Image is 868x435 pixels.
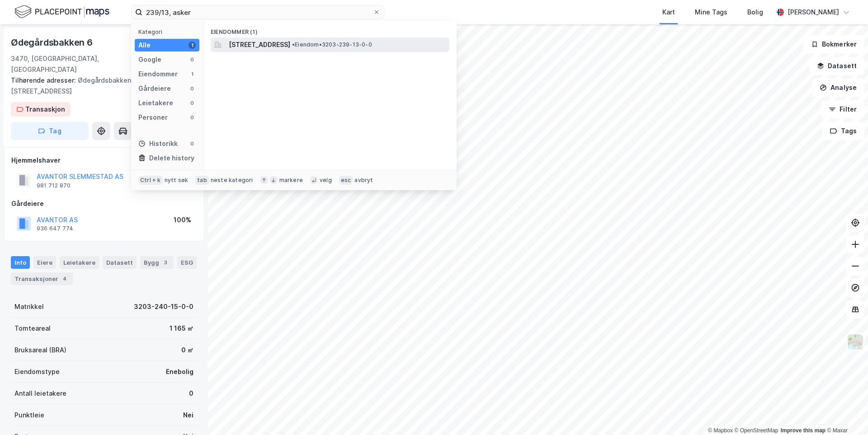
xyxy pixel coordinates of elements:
input: Søk på adresse, matrikkel, gårdeiere, leietakere eller personer [142,5,373,19]
div: 0 [189,56,196,63]
div: Eiere [33,256,56,269]
div: 4 [60,274,69,283]
iframe: Chat Widget [823,392,868,435]
div: tab [195,176,209,185]
div: ESG [177,256,197,269]
div: 0 [189,114,196,121]
button: Bokmerker [803,35,864,53]
div: markere [279,177,303,184]
div: Matrikkel [14,301,44,312]
div: neste kategori [211,177,253,184]
span: Eiendom • 3203-239-13-0-0 [292,41,372,48]
a: Mapbox [708,427,733,434]
div: Datasett [103,256,137,269]
div: Kart [662,7,675,18]
div: Punktleie [14,410,44,421]
div: esc [339,176,353,185]
div: Gårdeiere [138,83,171,94]
div: Alle [138,40,151,51]
div: Transaskjon [25,104,65,115]
div: [PERSON_NAME] [788,7,839,18]
div: Eiendommer [138,69,178,80]
button: Tags [822,122,864,140]
div: Nei [183,410,193,421]
div: Ødegårdsbakken 2, [STREET_ADDRESS] [11,75,190,97]
div: 1 [189,70,196,78]
div: Ctrl + k [138,176,163,185]
div: Bruksareal (BRA) [14,345,66,355]
div: Kategori [138,28,199,35]
div: 0 [189,140,196,147]
div: Transaksjoner [11,272,73,285]
img: logo.f888ab2527a4732fd821a326f86c7f29.svg [14,4,109,20]
div: Tomteareal [14,323,51,334]
div: Bygg [140,256,174,269]
div: 100% [174,215,191,225]
div: nytt søk [165,177,189,184]
div: 0 ㎡ [181,345,193,355]
div: Leietakere [60,256,99,269]
div: Ødegårdsbakken 6 [11,35,94,50]
div: 3470, [GEOGRAPHIC_DATA], [GEOGRAPHIC_DATA] [11,53,156,75]
img: Z [847,333,864,351]
div: 981 712 870 [37,182,71,189]
div: Bolig [747,7,763,18]
span: [STREET_ADDRESS] [229,39,290,50]
div: Eiendommer (1) [203,21,457,37]
div: Leietakere [138,98,173,108]
div: Delete history [149,153,194,164]
div: Hjemmelshaver [11,155,197,166]
div: Mine Tags [695,7,727,18]
button: Filter [821,100,864,118]
div: Info [11,256,30,269]
div: Kontrollprogram for chat [823,392,868,435]
div: Enebolig [166,366,193,377]
div: 0 [189,85,196,92]
div: 0 [189,99,196,107]
div: 3203-240-15-0-0 [134,301,193,312]
div: 1 165 ㎡ [170,323,193,334]
a: OpenStreetMap [735,427,778,434]
a: Improve this map [781,427,826,434]
div: velg [320,177,332,184]
div: 936 647 774 [37,225,73,232]
div: Eiendomstype [14,366,60,377]
span: • [292,41,295,48]
div: Personer [138,112,168,123]
button: Tag [11,122,89,140]
div: 1 [189,42,196,49]
span: Tilhørende adresser: [11,76,78,84]
div: Google [138,54,161,65]
div: 3 [161,258,170,267]
div: 0 [189,388,193,399]
div: Gårdeiere [11,198,197,209]
button: Datasett [809,57,864,75]
div: Historikk [138,138,178,149]
div: Antall leietakere [14,388,66,399]
button: Analyse [812,79,864,97]
div: avbryt [354,177,373,184]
